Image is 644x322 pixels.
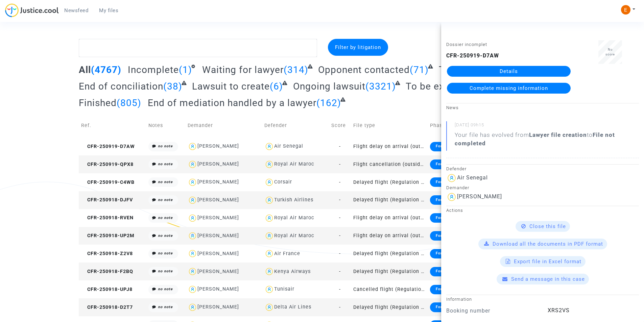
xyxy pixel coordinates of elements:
td: Notes [146,114,185,138]
td: Flight delay on arrival (outside of EU - Montreal Convention) [351,227,428,245]
span: Newsfeed [64,7,88,14]
span: CFR-250919-D7AW [81,144,135,149]
div: Formal notice [430,177,468,187]
td: Score [329,114,351,138]
div: [PERSON_NAME] [197,161,239,167]
span: - [339,287,341,292]
div: Formal notice [430,231,468,241]
img: icon-user.svg [188,195,197,205]
a: Details [447,66,571,77]
small: Information [446,297,472,302]
span: Export file in Excel format [514,258,581,265]
img: icon-user.svg [264,267,274,276]
b: Lawyer file creation [529,131,587,138]
div: [PERSON_NAME] [457,193,502,200]
img: ACg8ocIeiFvHKe4dA5oeRFd_CiCnuxWUEc1A2wYhRJE3TTWt=s96-c [621,5,630,15]
small: Demander [446,185,469,190]
b: CFR-250919-D7AW [446,52,499,59]
div: [PERSON_NAME] [197,304,239,310]
div: Formal notice [430,285,468,294]
img: icon-user.svg [188,231,197,241]
span: (6) [270,81,283,92]
div: Your file has evolved from to [455,131,639,148]
i: no note [158,269,173,273]
div: Air France [274,251,300,256]
span: (162) [316,97,341,108]
td: Cancelled flight (Regulation EC 261/2004) [351,280,428,298]
span: To pay [439,64,469,75]
img: icon-user.svg [264,159,274,169]
span: - [339,304,341,310]
i: no note [158,144,173,148]
span: (38) [163,81,182,92]
div: Formal notice [430,159,468,169]
span: - [339,144,341,149]
span: Close this file [529,223,566,229]
div: Air Senegal [274,143,303,149]
div: Formal notice [430,267,468,276]
p: Booking number [446,306,538,315]
i: no note [158,251,173,255]
img: icon-user.svg [188,177,197,187]
span: All [79,64,91,75]
div: [PERSON_NAME] [197,179,239,185]
small: News [446,105,459,110]
div: Corsair [274,179,292,185]
img: icon-user.svg [188,213,197,223]
small: Defender [446,166,467,171]
a: My files [94,5,124,16]
span: CFR-250918-F2BQ [81,269,133,274]
div: [PERSON_NAME] [197,197,239,203]
small: Actions [446,208,463,213]
span: Download all the documents in PDF format [493,241,603,247]
td: Phase [428,114,477,138]
td: Delayed flight (Regulation EC 261/2004) [351,245,428,263]
td: Demander [185,114,262,138]
div: Kenya Airways [274,269,311,274]
i: no note [158,233,173,238]
img: icon-user.svg [446,192,457,202]
div: Royal Air Maroc [274,161,314,167]
span: CFR-250918-RVEN [81,215,134,221]
div: Royal Air Maroc [274,215,314,221]
span: To be executed [406,81,475,92]
div: Air Senegal [457,174,488,181]
div: Turkish Airlines [274,197,313,203]
span: CFR-250919-QPX8 [81,162,134,167]
span: (4767) [91,64,121,75]
div: [PERSON_NAME] [197,251,239,256]
div: Formal notice [430,142,468,151]
div: Royal Air Maroc [274,233,314,239]
td: Delayed flight (Regulation EC 261/2004) [351,173,428,191]
span: CFR-250918-DJFV [81,197,133,203]
i: no note [158,216,173,220]
img: icon-user.svg [188,142,197,151]
div: Formal notice [430,302,468,312]
small: Dossier incomplet [446,42,487,47]
img: icon-user.svg [188,302,197,312]
div: [PERSON_NAME] [197,233,239,239]
span: (805) [117,97,141,108]
span: - [339,215,341,221]
span: - [339,251,341,256]
span: (71) [410,64,429,75]
span: Finished [79,97,117,108]
div: [PERSON_NAME] [197,215,239,221]
div: Formal notice [430,213,468,223]
span: XRS2VS [548,307,570,314]
span: CFR-250918-D2T7 [81,304,133,310]
img: icon-user.svg [264,302,274,312]
span: - [339,197,341,203]
div: Tunisair [274,286,294,292]
img: icon-user.svg [264,231,274,241]
span: CFR-250919-C4WB [81,179,135,185]
span: CFR-250918-UP2M [81,233,135,239]
span: CFR-250918-Z2V8 [81,251,133,256]
td: Flight delay on arrival (outside of EU - Montreal Convention) [351,138,428,155]
span: End of mediation handled by a lawyer [148,97,316,108]
td: Delayed flight (Regulation EC 261/2004) [351,263,428,280]
td: Flight cancellation (outside of EU - Montreal Convention) [351,155,428,173]
img: icon-user.svg [264,177,274,187]
span: My files [99,7,118,14]
div: [PERSON_NAME] [197,286,239,292]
